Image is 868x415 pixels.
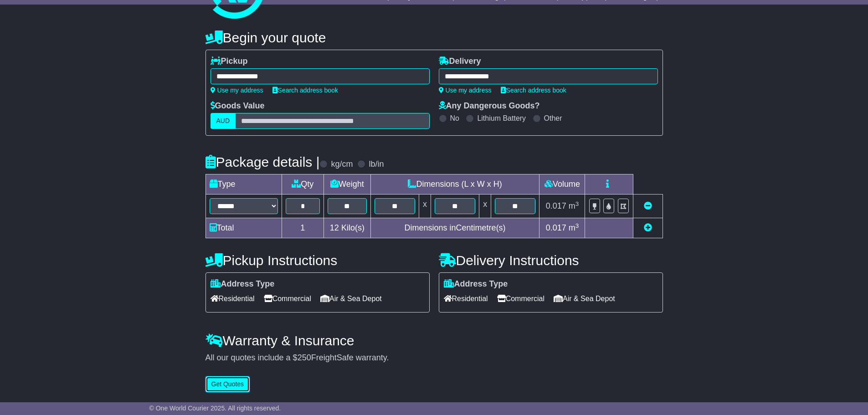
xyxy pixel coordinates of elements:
td: Total [205,218,282,238]
td: Kilo(s) [324,218,371,238]
span: Air & Sea Depot [554,292,615,306]
sup: 3 [575,222,579,229]
label: Address Type [211,279,275,289]
label: Delivery [439,56,481,67]
td: x [419,195,431,218]
span: 250 [298,353,311,362]
label: kg/cm [331,159,353,169]
a: Use my address [439,87,492,94]
td: Type [205,174,282,195]
h4: Warranty & Insurance [205,333,663,348]
button: Get Quotes [205,376,250,392]
a: Add new item [644,223,652,232]
a: Remove this item [644,201,652,210]
td: Volume [539,174,585,195]
span: m [569,223,579,232]
label: Lithium Battery [477,114,526,123]
span: 0.017 [546,201,566,210]
span: © One World Courier 2025. All rights reserved. [149,405,281,412]
h4: Package details | [205,154,320,169]
td: 1 [282,218,324,238]
label: No [450,114,459,123]
h4: Pickup Instructions [205,253,430,268]
label: Any Dangerous Goods? [439,101,540,111]
span: Residential [444,292,488,306]
label: Other [544,114,562,123]
span: m [569,201,579,210]
span: Residential [211,292,255,306]
label: Pickup [211,56,248,67]
h4: Begin your quote [205,30,663,45]
a: Search address book [272,87,338,94]
sup: 3 [575,200,579,207]
td: Weight [324,174,371,195]
span: Commercial [264,292,311,306]
span: 0.017 [546,223,566,232]
span: Commercial [497,292,544,306]
div: All our quotes include a $ FreightSafe warranty. [205,353,663,363]
td: Dimensions in Centimetre(s) [370,218,539,238]
td: Qty [282,174,324,195]
label: Address Type [444,279,508,289]
label: lb/in [369,159,384,169]
td: Dimensions (L x W x H) [370,174,539,195]
h4: Delivery Instructions [439,253,663,268]
span: 12 [330,223,339,232]
a: Search address book [501,87,566,94]
label: AUD [211,113,236,129]
span: Air & Sea Depot [320,292,382,306]
a: Use my address [211,87,263,94]
label: Goods Value [211,101,265,111]
td: x [479,195,491,218]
